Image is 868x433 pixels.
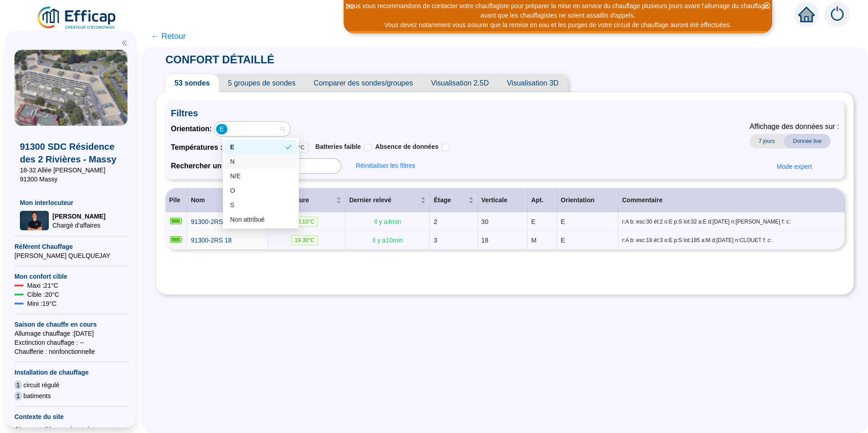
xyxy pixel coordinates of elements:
a: 91300-2RS 18 [191,236,231,245]
span: 1 [14,381,22,390]
span: Rechercher un instrument : [171,161,265,171]
span: Cible : 20 °C [27,290,59,299]
div: N [225,154,297,169]
span: Visualisation 3D [498,74,567,92]
span: 91300-2RS 15 [191,218,231,225]
i: 2 / 2 [346,3,354,10]
span: 20.10 °C [291,217,318,227]
button: Réinitialiser les filtres [349,158,422,173]
span: check [285,144,292,150]
span: Batteries faible [316,143,361,150]
span: E [561,218,565,225]
span: home [798,6,815,23]
span: r:A b: esc:18 ét:3 o:E p:S lot:185 a:M d:[DATE] n:CLOUET f: c: [622,237,841,244]
span: Filtres [171,107,839,119]
th: Température [268,188,346,213]
span: 2 [434,218,437,225]
span: [PERSON_NAME] QUELQUEJAY [14,251,127,260]
div: S [230,200,292,210]
img: Chargé d'affaires [20,211,49,230]
div: O [230,186,292,195]
span: Installation de chauffage [14,368,127,377]
span: 3 [434,237,437,244]
img: efficap energie logo [36,5,118,31]
th: Apt. [528,188,557,213]
span: E [561,237,565,244]
span: double-left [121,40,127,46]
th: Verticale [478,188,528,213]
button: Mode expert [769,159,819,174]
span: 91300 SDC Résidence des 2 Rivières - Massy [20,140,122,166]
span: M [531,237,537,244]
span: Réinitialiser les filtres [356,161,415,171]
span: close-circle [764,2,770,9]
div: Non attribué [230,215,292,224]
span: Visualisation 2.5D [422,74,498,92]
span: batiments [24,391,51,400]
span: Nom [191,195,256,205]
span: Chaufferie : non fonctionnelle [14,347,127,356]
span: Étage [434,195,466,205]
span: Contexte du site [14,412,127,421]
th: Nom [187,188,268,213]
span: Exctinction chauffage : -- [14,338,127,347]
span: Température [271,195,335,205]
span: Absence de données [375,143,439,150]
span: 30 [481,218,489,225]
div: S [225,198,297,212]
div: N [230,157,292,167]
span: Il y a 4 min [374,218,401,225]
span: Donnée live [784,134,830,148]
span: Chargé d'affaires [52,221,105,230]
div: N/E [230,171,292,181]
span: Pile [169,196,180,204]
div: Nous vous recommandons de contacter votre chauffagiste pour préparer la mise en service du chauff... [345,1,771,20]
div: E [230,143,285,152]
span: circuit régulé [24,381,59,390]
span: Orientation : [171,124,212,134]
span: [PERSON_NAME] [52,212,105,221]
th: Dernier relevé [345,188,430,213]
span: Mon interlocuteur [20,198,122,207]
span: Mini : 19 °C [27,299,57,308]
a: 91300-2RS 15 [191,217,231,227]
span: 5 groupes de sondes [219,74,304,92]
span: 7 jours [750,134,784,148]
span: Températures : [171,142,226,153]
div: Non attribué [225,212,297,227]
span: E [531,218,535,225]
span: Référent Chauffage [14,242,127,251]
span: r:A b: esc:30 ét:2 o:E p:S lot:32 a:E d:[DATE] n:[PERSON_NAME] f: c: [622,218,841,225]
span: Mon confort cible [14,272,127,281]
span: Dernier relevé [349,195,419,205]
span: Mode expert [777,162,812,171]
span: 19.30 °C [291,235,318,245]
span: 91300-2RS 18 [191,237,231,244]
span: 1 [14,391,22,400]
div: Vous devez notamment vous assurer que la remise en eau et les purges de votre circuit de chauffag... [345,20,771,30]
span: Maxi : 21 °C [27,281,58,290]
div: N/E [225,169,297,183]
th: Étage [430,188,477,213]
span: E [220,124,224,134]
span: Affichage des données sur : [750,121,839,132]
div: E [225,140,297,154]
span: CONFORT DÉTAILLÉ [156,53,283,66]
img: alerts [825,2,850,27]
span: Comparer des sondes/groupes [305,74,422,92]
div: O [225,183,297,198]
span: Il y a 10 min [373,237,403,244]
span: ← Retour [151,30,186,43]
input: 012 [269,158,341,174]
span: 53 sondes [165,74,219,92]
span: 18 [481,237,489,244]
th: Commentaire [618,188,844,213]
span: 18-32 Allée [PERSON_NAME] 91300 Massy [20,166,122,184]
span: Allumage chauffage : [DATE] [14,329,127,338]
span: Saison de chauffe en cours [14,320,127,329]
th: Orientation [557,188,618,213]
